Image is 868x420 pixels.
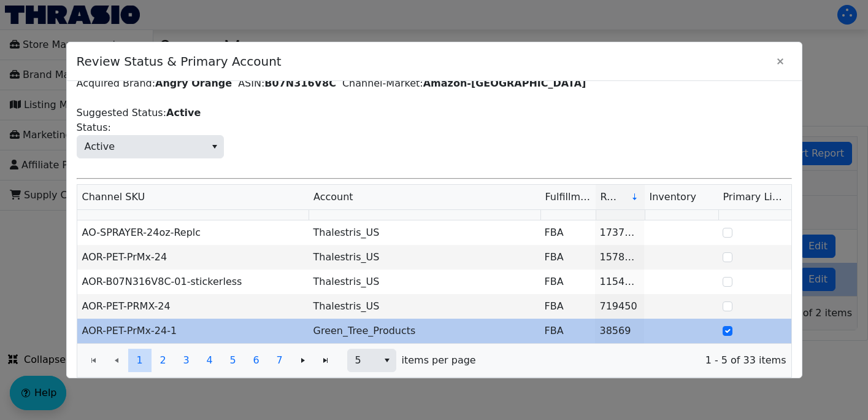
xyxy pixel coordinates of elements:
[309,270,540,294] td: Thalestris_US
[77,120,111,135] span: Status:
[82,190,145,204] span: Channel SKU
[206,353,212,368] span: 4
[128,349,152,372] button: Page 1
[540,294,595,319] td: FBA
[77,270,309,294] td: AOR-B07N316V8C-01-stickerless
[595,319,644,343] td: 38569
[309,319,540,343] td: Green_Tree_Products
[601,190,621,204] span: Revenue
[540,220,595,245] td: FBA
[540,270,595,294] td: FBA
[595,270,644,294] td: 1154091
[650,190,696,204] span: Inventory
[155,77,232,89] label: Angry Orange
[723,301,732,311] input: Select Row
[423,77,586,89] label: Amazon-[GEOGRAPHIC_DATA]
[253,353,259,368] span: 6
[77,294,309,319] td: AOR-PET-PRMX-24
[159,353,166,368] span: 2
[221,349,245,372] button: Page 5
[291,349,315,372] button: Go to the next page
[276,353,282,368] span: 7
[723,252,732,262] input: Select Row
[378,349,396,371] button: select
[77,32,792,401] div: Name: Acquired Brand: ASIN: Channel-Market: Suggested Status:
[723,277,732,287] input: Select Row
[723,326,732,336] input: Select Row
[77,343,791,377] div: Page 1 of 7
[486,353,786,368] span: 1 - 5 of 33 items
[85,139,115,154] span: Active
[229,353,236,368] span: 5
[175,349,198,372] button: Page 3
[545,190,591,204] span: Fulfillment
[723,191,797,203] span: Primary Listing
[540,245,595,270] td: FBA
[205,136,223,158] button: select
[769,50,792,73] button: Close
[183,353,189,368] span: 3
[136,353,142,368] span: 1
[309,245,540,270] td: Thalestris_US
[402,353,476,368] span: items per page
[77,46,769,77] span: Review Status & Primary Account
[77,220,309,245] td: AO-SPRAYER-24oz-Replc
[314,349,337,372] button: Go to the last page
[268,349,291,372] button: Page 7
[77,319,309,343] td: AOR-PET-PrMx-24-1
[595,294,644,319] td: 719450
[77,135,224,158] span: Status:
[309,220,540,245] td: Thalestris_US
[198,349,221,372] button: Page 4
[166,107,201,119] label: Active
[595,220,644,245] td: 1737825
[347,349,396,372] span: Page size
[595,245,644,270] td: 1578424
[355,353,371,368] span: 5
[152,349,175,372] button: Page 2
[309,294,540,319] td: Thalestris_US
[313,190,353,204] span: Account
[245,349,268,372] button: Page 6
[77,245,309,270] td: AOR-PET-PrMx-24
[264,77,336,89] label: B07N316V8C
[723,228,732,238] input: Select Row
[540,319,595,343] td: FBA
